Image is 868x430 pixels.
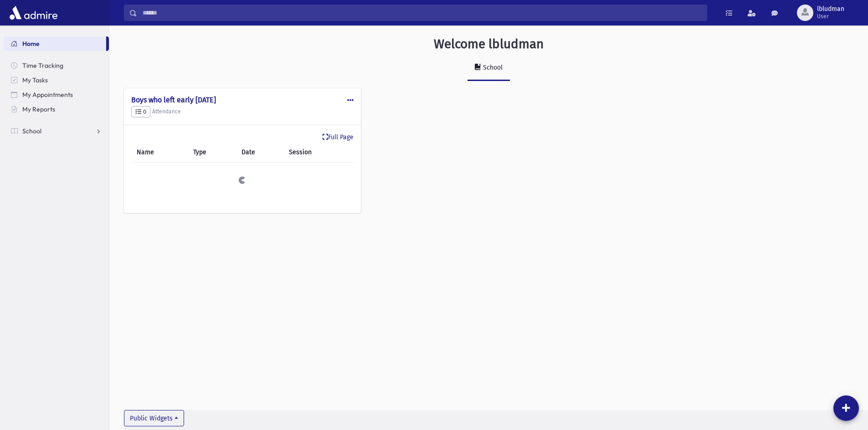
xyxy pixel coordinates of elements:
[22,40,40,48] span: Home
[4,73,109,87] a: My Tasks
[4,58,109,73] a: Time Tracking
[131,106,150,118] button: 0
[131,142,188,163] th: Name
[434,36,544,52] h3: Welcome lbludman
[4,36,106,51] a: Home
[22,61,63,70] span: Time Tracking
[4,124,109,138] a: School
[22,76,48,84] span: My Tasks
[22,127,41,135] span: School
[323,132,354,142] a: Full Page
[131,106,354,118] h5: Attendance
[7,4,60,22] img: AdmirePro
[135,108,146,115] span: 0
[22,91,73,99] span: My Appointments
[283,142,354,163] th: Session
[4,102,109,116] a: My Reports
[131,96,354,104] h4: Boys who left early [DATE]
[467,56,510,81] a: School
[236,142,283,163] th: Date
[481,64,503,71] div: School
[817,13,844,20] span: User
[124,410,184,426] button: Public Widgets
[137,5,707,21] input: Search
[22,105,55,113] span: My Reports
[817,5,844,13] span: lbludman
[188,142,236,163] th: Type
[4,87,109,102] a: My Appointments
